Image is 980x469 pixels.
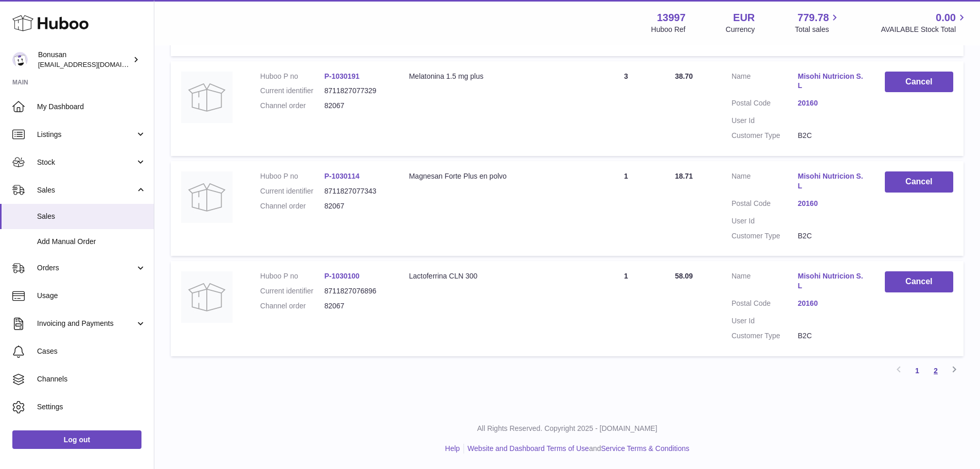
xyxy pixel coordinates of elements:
[732,271,798,293] dt: Name
[732,116,798,126] dt: User Id
[732,98,798,111] dt: Postal Code
[675,272,693,280] span: 58.09
[926,361,945,380] a: 2
[675,172,693,180] span: 18.71
[37,346,146,356] span: Cases
[38,50,131,70] div: Bonusan
[675,72,693,80] span: 38.70
[409,72,577,81] div: Melatonina 1.5 mg plus
[12,430,141,449] a: Log out
[468,444,589,453] a: Website and Dashboard Terms of Use
[181,72,233,123] img: no-photo.jpg
[587,161,665,256] td: 1
[409,171,577,181] div: Magnesan Forte Plus en polvo
[37,212,146,221] span: Sales
[324,201,388,211] dd: 82067
[798,171,864,191] a: Misohi Nutricion S.L
[732,72,798,94] dt: Name
[37,102,146,112] span: My Dashboard
[260,301,325,311] dt: Channel order
[885,72,953,93] button: Cancel
[37,319,135,328] span: Invoicing and Payments
[324,72,360,80] a: P-1030191
[587,61,665,156] td: 3
[587,261,665,356] td: 1
[37,374,146,384] span: Channels
[908,361,926,380] a: 1
[798,271,864,291] a: Misohi Nutricion S.L
[324,101,388,111] dd: 82067
[797,11,829,25] span: 779.78
[38,60,151,68] span: [EMAIL_ADDRESS][DOMAIN_NAME]
[732,171,798,194] dt: Name
[798,299,864,308] a: 20160
[881,11,968,34] a: 0.00 AVAILABLE Stock Total
[324,86,388,96] dd: 8711827077329
[37,237,146,247] span: Add Manual Order
[732,216,798,226] dt: User Id
[260,101,325,111] dt: Channel order
[260,72,325,81] dt: Huboo P no
[732,331,798,341] dt: Customer Type
[885,171,953,193] button: Cancel
[881,25,968,34] span: AVAILABLE Stock Total
[163,424,972,433] p: All Rights Reserved. Copyright 2025 - [DOMAIN_NAME]
[798,98,864,108] a: 20160
[732,199,798,211] dt: Postal Code
[601,444,689,453] a: Service Terms & Conditions
[798,72,864,91] a: Misohi Nutricion S.L
[798,331,864,341] dd: B2C
[733,11,755,25] strong: EUR
[181,271,233,323] img: no-photo.jpg
[798,199,864,209] a: 20160
[795,11,841,34] a: 779.78 Total sales
[936,11,956,25] span: 0.00
[37,158,135,167] span: Stock
[181,171,233,223] img: no-photo.jpg
[798,131,864,141] dd: B2C
[37,185,135,195] span: Sales
[260,271,325,281] dt: Huboo P no
[732,316,798,326] dt: User Id
[260,171,325,181] dt: Huboo P no
[260,186,325,196] dt: Current identifier
[885,271,953,292] button: Cancel
[324,172,360,180] a: P-1030114
[795,25,841,34] span: Total sales
[324,286,388,296] dd: 8711827076896
[260,86,325,96] dt: Current identifier
[324,272,360,280] a: P-1030100
[37,402,146,412] span: Settings
[657,11,686,25] strong: 13997
[37,291,146,301] span: Usage
[726,25,755,34] div: Currency
[12,52,28,67] img: internalAdmin-13997@internal.huboo.com
[409,271,577,281] div: Lactoferrina CLN 300
[732,131,798,141] dt: Customer Type
[37,130,135,140] span: Listings
[732,231,798,241] dt: Customer Type
[464,444,689,454] li: and
[651,25,686,34] div: Huboo Ref
[260,201,325,211] dt: Channel order
[445,444,460,453] a: Help
[798,231,864,241] dd: B2C
[324,301,388,311] dd: 82067
[324,186,388,196] dd: 8711827077343
[260,286,325,296] dt: Current identifier
[37,263,135,273] span: Orders
[732,299,798,311] dt: Postal Code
